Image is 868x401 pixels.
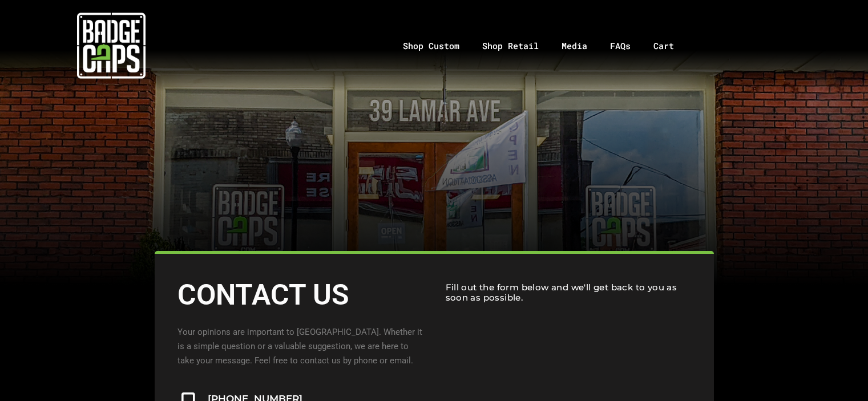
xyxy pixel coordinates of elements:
[223,16,868,76] nav: Menu
[446,282,691,303] h4: Fill out the form below and we'll get back to you as soon as possible.
[77,11,146,80] img: badgecaps white logo with green acccent
[391,16,471,76] a: Shop Custom
[177,325,423,367] p: Your opinions are important to [GEOGRAPHIC_DATA]. Whether it is a simple question or a valuable s...
[642,16,700,76] a: Cart
[471,16,550,76] a: Shop Retail
[446,314,691,400] iframe: Form 0
[599,16,642,76] a: FAQs
[177,277,423,314] h2: Contact Us
[550,16,599,76] a: Media
[811,346,868,401] iframe: Chat Widget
